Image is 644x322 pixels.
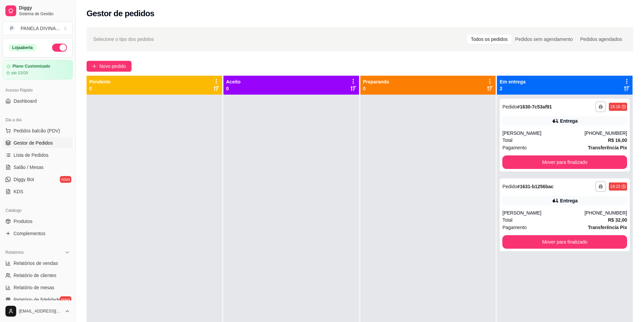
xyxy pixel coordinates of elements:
strong: # 1630-7c53af91 [517,104,552,109]
div: Entrega [560,197,578,204]
button: Alterar Status [52,44,67,52]
span: Diggy Bot [14,176,34,183]
div: 18:16 [610,104,620,109]
a: Relatório de fidelidadenovo [3,294,73,305]
a: Relatórios de vendas [3,258,73,269]
a: Relatório de mesas [3,282,73,293]
button: Pedidos balcão (PDV) [3,125,73,136]
div: 18:22 [610,184,620,189]
strong: Transferência Pix [588,145,627,150]
span: Novo pedido [99,63,126,70]
p: 0 [89,85,111,92]
div: Entrega [560,118,578,124]
a: Relatório de clientes [3,270,73,281]
p: Preparando [363,78,389,85]
span: KDS [14,188,23,195]
span: Pagamento [502,224,527,231]
button: Mover para finalizado [502,155,627,169]
a: Produtos [3,216,73,227]
span: Diggy [19,5,70,11]
div: [PHONE_NUMBER] [585,130,627,137]
div: Acesso Rápido [3,85,73,96]
span: Relatório de fidelidade [14,296,61,303]
strong: Transferência Pix [588,225,627,230]
p: Em entrega [500,78,525,85]
p: 0 [226,85,241,92]
a: Gestor de Pedidos [3,138,73,148]
span: Pedido [502,184,517,189]
button: Select a team [3,22,73,35]
a: Dashboard [3,96,73,106]
span: Total [502,137,512,144]
strong: # 1631-b1256bac [517,184,553,189]
span: Lista de Pedidos [14,152,49,158]
strong: R$ 32,00 [608,217,627,223]
span: Relatórios de vendas [14,260,58,267]
p: 0 [363,85,389,92]
button: Novo pedido [87,61,132,72]
a: Diggy Botnovo [3,174,73,185]
div: [PERSON_NAME] [502,130,585,137]
span: Relatórios [5,250,24,255]
p: 2 [500,85,525,92]
span: P [8,25,15,32]
div: Pedidos agendados [576,34,626,44]
div: [PERSON_NAME] [502,209,585,216]
button: [EMAIL_ADDRESS][DOMAIN_NAME] [3,303,73,319]
span: Relatório de clientes [14,272,56,279]
span: Pedidos balcão (PDV) [14,127,60,134]
a: Lista de Pedidos [3,150,73,160]
span: Relatório de mesas [14,284,54,291]
span: Selecione o tipo dos pedidos [93,35,154,43]
div: Todos os pedidos [467,34,511,44]
span: Sistema de Gestão [19,11,70,17]
a: Salão / Mesas [3,162,73,173]
article: Plano Customizado [13,64,50,69]
span: [EMAIL_ADDRESS][DOMAIN_NAME] [19,308,62,314]
div: Pedidos sem agendamento [511,34,576,44]
span: Total [502,216,512,224]
div: PANELA DIVINA ... [21,25,60,32]
div: Dia a dia [3,115,73,125]
span: Complementos [14,230,45,237]
h2: Gestor de pedidos [87,8,154,19]
a: Plano Customizadoaté 03/09 [3,60,73,79]
a: Complementos [3,228,73,239]
div: Loja aberta [8,44,37,51]
span: Gestor de Pedidos [14,140,53,146]
article: até 03/09 [11,70,28,76]
p: Aceito [226,78,241,85]
div: [PHONE_NUMBER] [585,209,627,216]
strong: R$ 16,00 [608,138,627,143]
span: plus [92,64,97,69]
div: Catálogo [3,205,73,216]
span: Pagamento [502,144,527,151]
a: KDS [3,186,73,197]
span: Produtos [14,218,32,225]
a: DiggySistema de Gestão [3,3,73,19]
button: Mover para finalizado [502,235,627,249]
span: Dashboard [14,98,37,104]
p: Pendente [89,78,111,85]
span: Pedido [502,104,517,109]
span: Salão / Mesas [14,164,44,171]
